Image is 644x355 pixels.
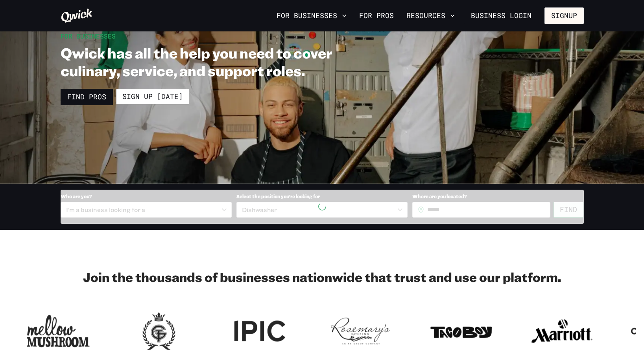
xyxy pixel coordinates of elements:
h1: Qwick has all the help you need to cover culinary, service, and support roles. [61,44,375,79]
a: Sign up [DATE] [116,89,189,104]
button: For Businesses [273,9,350,22]
a: Business Login [464,7,538,24]
img: Logo for Georgian Terrace [127,310,190,352]
button: Signup [544,7,584,24]
img: Logo for Taco Boy [430,310,493,352]
h2: Join the thousands of businesses nationwide that trust and use our platform. [61,269,584,285]
img: Logo for Marriott [530,310,593,352]
span: For Businesses [61,32,116,40]
button: Resources [403,9,458,22]
a: For Pros [356,9,397,22]
img: Logo for IPIC [228,310,291,352]
img: Logo for Rosemary's Catering [329,310,392,352]
a: Find Pros [61,89,113,105]
img: Logo for Mellow Mushroom [27,310,90,352]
